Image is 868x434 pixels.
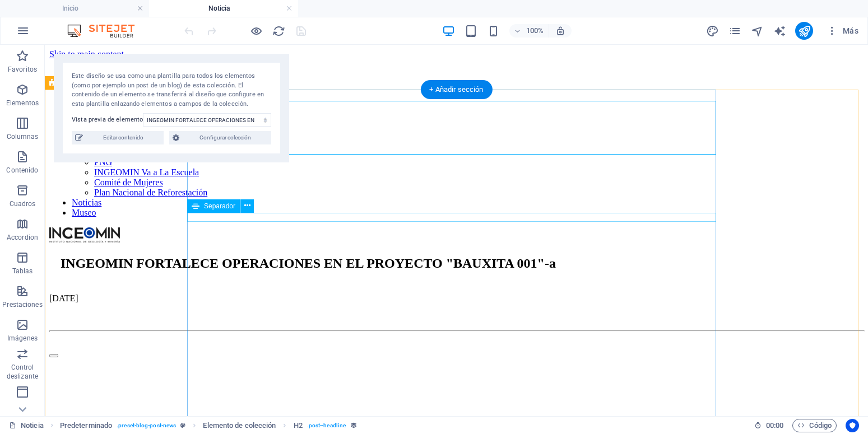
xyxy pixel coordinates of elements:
[294,419,303,432] span: Haz clic para seleccionar y doble clic para editar
[72,113,143,127] label: Vista previa de elemento
[2,300,42,309] p: Prestaciones
[8,65,37,74] p: Favoritos
[555,26,565,36] i: Al redimensionar, ajustar el nivel de zoom automáticamente para ajustarse al dispositivo elegido.
[795,22,813,40] button: publish
[766,419,783,432] span: 00 00
[705,24,719,38] button: design
[203,419,276,432] span: Haz clic para seleccionar y doble clic para editar
[180,422,185,428] i: Este elemento es un preajuste personalizable
[149,2,298,15] h4: Noticia
[169,131,271,144] button: Configurar colección
[509,24,549,38] button: 100%
[7,233,38,242] p: Accordion
[420,80,492,99] div: + Añadir sección
[728,25,741,38] i: Páginas (Ctrl+Alt+S)
[526,24,544,38] h6: 100%
[272,25,285,38] i: Volver a cargar página
[827,25,858,36] span: Más
[6,99,39,108] p: Elementos
[60,419,358,432] nav: breadcrumb
[10,199,36,208] p: Cuadros
[728,24,741,38] button: pages
[72,72,271,109] div: Este diseño se usa como una plantilla para todos los elementos (como por ejemplo un post de un bl...
[792,419,837,432] button: Código
[3,401,41,410] p: Encabezado
[797,419,832,432] span: Código
[4,4,79,14] a: Skip to main content
[9,419,44,432] a: Haz clic para cancelar la selección y doble clic para abrir páginas
[751,25,764,38] i: Navegador
[6,166,38,175] p: Contenido
[773,24,786,38] button: text_generator
[12,267,33,276] p: Tablas
[350,422,358,429] i: Este elemento está vinculado a una colección
[86,131,160,144] span: Editar contenido
[307,419,346,432] span: . post--headline
[204,203,235,209] span: Separador
[272,24,285,38] button: reload
[773,25,786,38] i: AI Writer
[7,334,38,343] p: Imágenes
[750,24,764,38] button: navigator
[774,421,776,430] span: :
[7,132,39,141] p: Columnas
[754,419,784,432] h6: Tiempo de la sesión
[117,419,176,432] span: . preset-blog-post-news
[846,419,859,432] button: Usercentrics
[72,131,164,144] button: Editar contenido
[706,25,719,38] i: Diseño (Ctrl+Alt+Y)
[822,22,863,40] button: Más
[64,24,148,38] img: Editor Logo
[183,131,268,144] span: Configurar colección
[60,419,112,432] span: Haz clic para seleccionar y doble clic para editar
[249,24,263,38] button: Haz clic para salir del modo de previsualización y seguir editando
[798,25,811,38] i: Publicar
